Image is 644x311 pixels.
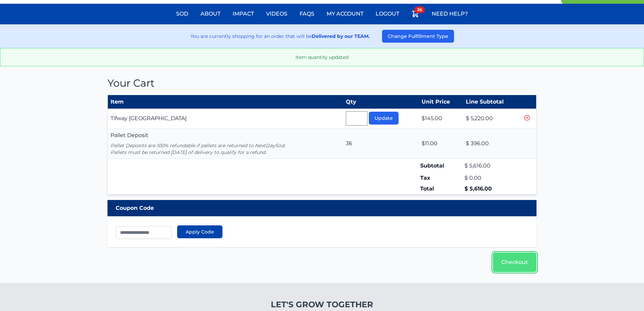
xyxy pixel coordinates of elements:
[463,159,520,173] td: $ 5,616.00
[428,6,472,22] a: Need Help?
[111,142,340,156] p: Pallet Deposits are 100% refundable if pallets are returned to NextDaySod. Pallets must be return...
[108,95,343,109] th: Item
[172,6,192,22] a: Sod
[177,225,222,238] button: Apply Code
[419,109,463,129] td: $145.00
[343,95,419,109] th: Qty
[463,173,520,183] td: $ 0.00
[463,183,520,195] td: $ 5,616.00
[414,6,425,13] span: 36
[235,299,409,310] h4: Let's Grow Together
[463,95,520,109] th: Line Subtotal
[493,252,536,272] a: Checkout
[108,77,537,89] h1: Your Cart
[108,200,537,216] div: Coupon Code
[323,6,367,22] a: My Account
[295,6,318,22] a: FAQs
[262,6,291,22] a: Videos
[382,30,454,43] button: Change Fulfillment Type
[419,173,463,183] td: Tax
[419,183,463,195] td: Total
[343,129,419,159] td: 36
[419,159,463,173] td: Subtotal
[108,109,343,129] td: Tifway [GEOGRAPHIC_DATA]
[419,129,463,159] td: $11.00
[463,129,520,159] td: $ 396.00
[463,109,520,129] td: $ 5,220.00
[419,95,463,109] th: Unit Price
[369,112,399,125] button: Update
[196,6,224,22] a: About
[229,6,258,22] a: Impact
[372,6,403,22] a: Logout
[108,129,343,159] td: Pallet Deposit
[6,54,638,61] p: Item quantity updated
[186,228,214,235] span: Apply Code
[312,33,370,39] strong: Delivered by our TEAM.
[407,6,424,24] a: 36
